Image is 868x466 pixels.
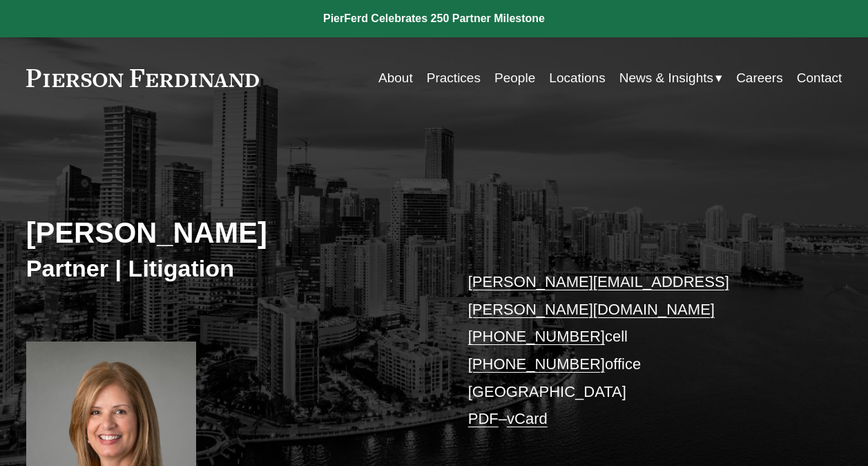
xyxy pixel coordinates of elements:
a: PDF [468,410,499,427]
a: Contact [797,65,842,91]
a: Locations [549,65,605,91]
h3: Partner | Litigation [26,254,434,283]
a: Careers [736,65,783,91]
a: [PHONE_NUMBER] [468,328,605,345]
a: [PHONE_NUMBER] [468,355,605,373]
p: cell office [GEOGRAPHIC_DATA] – [468,268,808,433]
h2: [PERSON_NAME] [26,216,434,250]
a: Practices [427,65,481,91]
a: [PERSON_NAME][EMAIL_ADDRESS][PERSON_NAME][DOMAIN_NAME] [468,273,729,318]
span: News & Insights [619,66,713,90]
a: folder dropdown [619,65,722,91]
a: About [378,65,413,91]
a: People [494,65,535,91]
a: vCard [507,410,548,427]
